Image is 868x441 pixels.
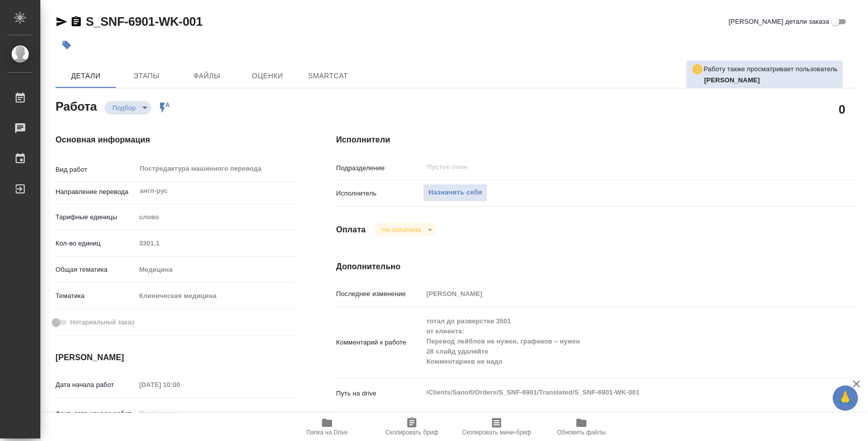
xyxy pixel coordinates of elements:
h2: 0 [839,101,845,118]
span: SmartCat [304,70,352,82]
p: Тематика [56,291,136,301]
p: Тарифные единицы [56,212,136,222]
span: Оценки [243,70,292,82]
p: Факт. дата начала работ [56,409,136,419]
p: Комментарий к работе [336,337,423,348]
button: 🙏 [833,385,858,411]
textarea: тотал до разверстки 3501 от клиента: Перевод лейблов не нужен, графиков – нужен 28 слайд удаляйте... [423,313,813,370]
p: Подразделение [336,163,423,173]
span: Назначить себя [428,187,482,199]
input: Пустое поле [136,236,296,251]
span: Скопировать мини-бриф [462,429,531,436]
h4: Дополнительно [336,261,857,273]
button: Скопировать ссылку для ЯМессенджера [56,16,68,28]
h4: Исполнители [336,134,857,146]
p: Дата начала работ [56,380,136,390]
div: Медицина [136,261,296,278]
button: Скопировать бриф [369,413,454,441]
input: Пустое поле [136,406,224,421]
p: Путь на drive [336,388,423,399]
p: Кол-во единиц [56,238,136,249]
span: Нотариальный заказ [70,317,134,327]
button: Обновить файлы [539,413,624,441]
button: Папка на Drive [285,413,369,441]
span: 🙏 [837,387,854,409]
h4: [PERSON_NAME] [56,352,296,364]
input: Пустое поле [423,286,813,301]
p: Общая тематика [56,265,136,275]
div: Подбор [104,101,151,115]
p: Исполнитель [336,188,423,199]
button: Добавить тэг [56,34,78,56]
input: Пустое поле [136,377,224,392]
div: слово [136,209,296,226]
span: Обновить файлы [557,429,606,436]
span: Этапы [122,70,171,82]
p: Последнее изменение [336,289,423,299]
button: Скопировать ссылку [70,16,82,28]
button: Назначить себя [423,184,487,202]
input: Пустое поле [426,161,790,173]
span: Скопировать бриф [385,429,438,436]
a: S_SNF-6901-WK-001 [86,15,202,28]
span: Детали [62,70,110,82]
h4: Основная информация [56,134,296,146]
div: Клиническая медицина [136,287,296,305]
p: Вид работ [56,165,136,175]
button: Подбор [110,104,139,112]
span: Папка на Drive [306,429,348,436]
p: Направление перевода [56,187,136,197]
h2: Работа [56,96,97,115]
div: Подбор [374,223,436,236]
button: Не оплачена [379,225,424,234]
textarea: /Clients/Sanofi/Orders/S_SNF-6901/Translated/S_SNF-6901-WK-001 [423,384,813,401]
button: Скопировать мини-бриф [454,413,539,441]
span: Файлы [183,70,231,82]
span: [PERSON_NAME] детали заказа [729,17,829,27]
h4: Оплата [336,224,366,236]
